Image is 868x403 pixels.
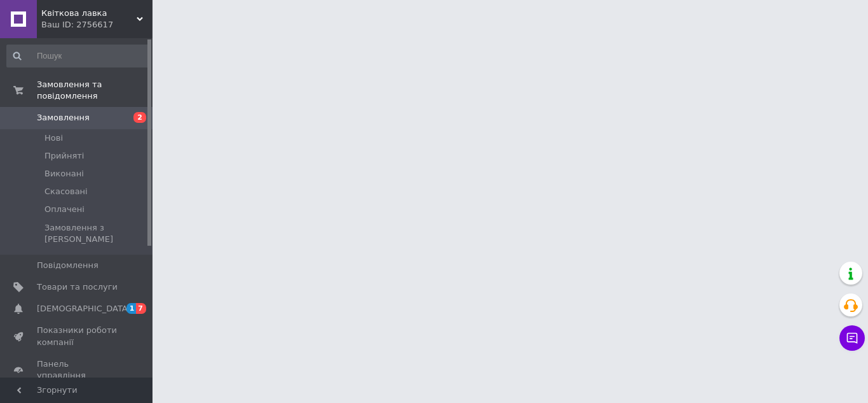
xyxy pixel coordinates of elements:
[37,303,131,315] span: [DEMOGRAPHIC_DATA]
[6,45,150,67] input: Пошук
[44,150,84,162] span: Прийняті
[41,19,153,31] div: Ваш ID: 2756617
[44,132,63,144] span: Нові
[44,204,85,215] span: Оплачені
[37,112,90,124] span: Замовлення
[41,8,137,19] span: Квіткова лавка
[37,260,98,271] span: Повідомлення
[44,222,149,245] span: Замовлення з [PERSON_NAME]
[839,325,865,351] button: Чат з покупцем
[37,325,118,348] span: Показники роботи компанії
[136,303,146,314] span: 7
[37,358,118,381] span: Панель управління
[126,303,137,314] span: 1
[37,79,153,102] span: Замовлення та повідомлення
[44,168,84,180] span: Виконані
[44,186,88,197] span: Скасовані
[133,112,146,123] span: 2
[37,281,118,293] span: Товари та послуги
